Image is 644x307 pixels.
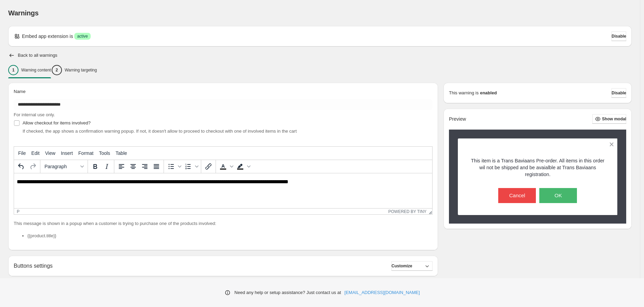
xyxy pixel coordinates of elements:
li: {{product.title}} [27,232,433,239]
div: Text color [217,161,234,172]
h2: Buttons settings [14,263,53,269]
button: 2Warning targeting [52,63,97,77]
button: OK [539,188,577,203]
button: Customize [391,261,433,271]
button: Align right [139,161,151,172]
span: Name [14,89,26,94]
p: This message is shown in a popup when a customer is trying to purchase one of the products involved: [14,220,433,227]
span: Disable [611,90,626,96]
span: Table [116,150,127,156]
span: Warnings [8,9,39,17]
span: If checked, the app shows a confirmation warning popup. If not, it doesn't allow to proceed to ch... [23,129,297,134]
button: Cancel [498,188,536,203]
p: Warning targeting [65,67,97,73]
p: This item is a Trans Baviaans Pre-order. All items in this order wil not be shipped and be avaial... [470,157,606,178]
span: View [45,150,55,156]
span: Show modal [602,116,626,122]
button: Justify [151,161,162,172]
div: 1 [8,65,18,75]
iframe: Rich Text Area [14,173,432,208]
button: Align center [127,161,139,172]
span: Disable [611,34,626,39]
span: Format [78,150,93,156]
div: Resize [426,209,432,214]
button: Redo [27,161,39,172]
span: Paragraph [44,164,78,169]
strong: enabled [480,90,497,96]
span: File [18,150,26,156]
button: Disable [611,31,626,41]
div: Background color [234,161,252,172]
button: Formats [42,161,86,172]
div: Numbered list [182,161,199,172]
div: Bullet list [165,161,182,172]
a: Powered by Tiny [388,209,427,214]
span: Customize [391,263,412,269]
span: For internal use only. [14,112,55,117]
h2: Preview [449,116,466,122]
button: Show modal [592,114,626,124]
button: Disable [611,88,626,98]
button: Italic [101,161,113,172]
button: Align left [116,161,127,172]
span: Allow checkout for items involved? [23,120,91,125]
span: Tools [99,150,110,156]
button: 1Warning content [8,63,51,77]
span: active [77,34,88,39]
button: Insert/edit link [203,161,214,172]
span: Edit [31,150,40,156]
div: p [17,209,20,214]
div: 2 [52,65,62,75]
p: Warning content [21,67,51,73]
span: Insert [61,150,73,156]
button: Bold [89,161,101,172]
h2: Back to all warnings [18,53,57,58]
p: This warning is [449,90,479,96]
a: [EMAIL_ADDRESS][DOMAIN_NAME] [345,289,420,296]
p: Embed app extension is [22,33,73,40]
button: Undo [15,161,27,172]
